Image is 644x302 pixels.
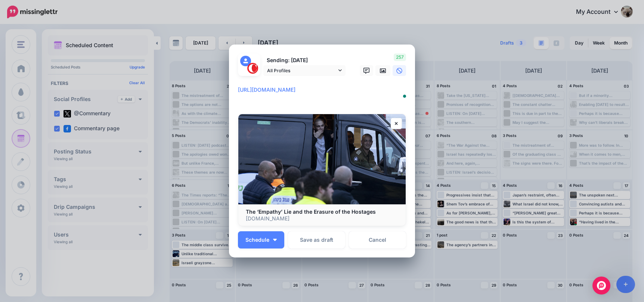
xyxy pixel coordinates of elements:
img: arrow-down-white.png [273,239,277,241]
a: Cancel [349,231,406,248]
span: All Profiles [267,67,337,74]
img: user_default_image.png [240,56,251,67]
b: The ‘Empathy’ Lie and the Erasure of the Hostages [246,208,376,215]
div: Open Intercom Messenger [592,277,610,295]
p: Sending: [DATE] [263,56,346,65]
img: 291864331_468958885230530_187971914351797662_n-bsa127305.png [247,63,258,74]
img: The ‘Empathy’ Lie and the Erasure of the Hostages [238,114,406,204]
p: [DOMAIN_NAME] [246,215,398,222]
button: Schedule [238,231,284,248]
button: Save as draft [288,231,345,248]
span: 257 [394,54,406,61]
textarea: To enrich screen reader interactions, please activate Accessibility in Grammarly extension settings [238,85,410,103]
span: Schedule [245,237,269,242]
a: All Profiles [263,65,346,76]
